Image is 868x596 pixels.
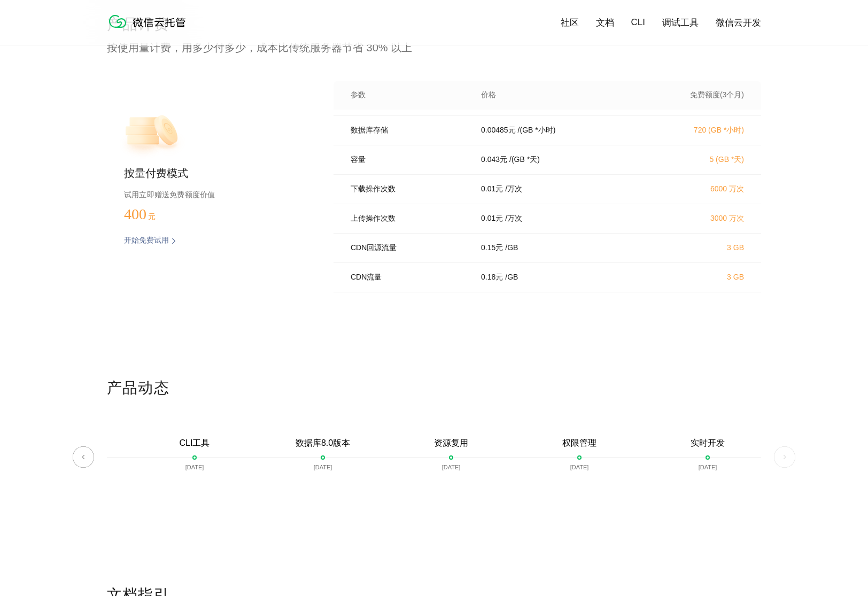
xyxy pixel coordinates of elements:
[107,25,192,34] a: 微信云托管
[505,243,518,253] p: / GB
[650,90,744,100] p: 免费额度(3个月)
[596,17,614,29] a: 文档
[124,188,299,202] p: 试用立即赠送免费额度价值
[351,126,466,135] p: 数据库存储
[518,126,556,135] p: / (GB *小时)
[124,206,177,223] p: 400
[631,17,645,28] a: CLI
[481,90,496,100] p: 价格
[314,464,332,470] p: [DATE]
[124,166,299,181] p: 按量付费模式
[481,155,507,165] p: 0.043 元
[650,273,744,281] p: 3 GB
[481,214,503,223] p: 0.01 元
[296,438,350,449] p: 数据库8.0版本
[481,273,503,282] p: 0.18 元
[481,184,503,194] p: 0.01 元
[650,243,744,252] p: 3 GB
[148,213,156,221] span: 元
[650,214,744,223] p: 3000 万次
[185,464,204,470] p: [DATE]
[699,464,717,470] p: [DATE]
[442,464,461,470] p: [DATE]
[107,40,761,55] p: 按使用量计费，用多少付多少，成本比传统服务器节省 30% 以上
[716,17,761,29] a: 微信云开发
[351,214,466,223] p: 上传操作次数
[662,17,699,29] a: 调试工具
[351,90,466,100] p: 参数
[481,126,516,135] p: 0.00485 元
[107,378,761,399] p: 产品动态
[351,155,466,165] p: 容量
[124,236,169,246] p: 开始免费试用
[650,184,744,194] p: 6000 万次
[505,214,522,223] p: / 万次
[562,438,596,449] p: 权限管理
[351,243,466,253] p: CDN回源流量
[650,126,744,135] p: 720 (GB *小时)
[505,273,518,282] p: / GB
[434,438,468,449] p: 资源复用
[505,184,522,194] p: / 万次
[107,11,192,32] img: 微信云托管
[509,155,540,165] p: / (GB *天)
[351,184,466,194] p: 下载操作次数
[351,273,466,282] p: CDN流量
[561,17,579,29] a: 社区
[481,243,503,253] p: 0.15 元
[650,155,744,165] p: 5 (GB *天)
[180,438,210,449] p: CLI工具
[570,464,589,470] p: [DATE]
[691,438,725,449] p: 实时开发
